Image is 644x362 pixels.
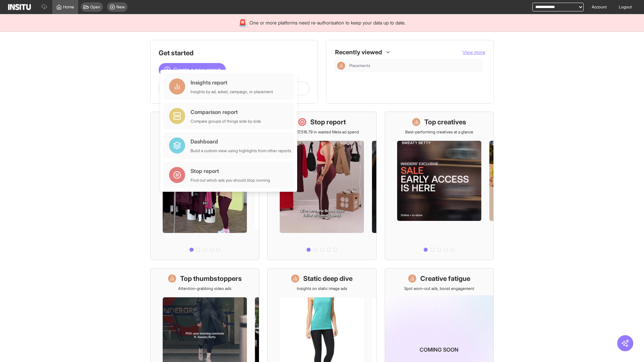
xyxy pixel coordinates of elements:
p: Best-performing creatives at a glance [405,129,473,135]
span: Placements [349,63,480,68]
p: Save £17,516.79 in wasted Meta ad spend [285,129,359,135]
p: Attention-grabbing video ads [178,286,231,291]
div: Dashboard [191,137,291,145]
a: Stop reportSave £17,516.79 in wasted Meta ad spend [267,112,376,260]
span: Placements [349,63,370,68]
div: Comparison report [191,108,261,116]
h1: Top creatives [424,117,466,127]
div: Insights by ad, adset, campaign, or placement [191,89,273,95]
div: Find out which ads you should stop running [191,178,270,183]
div: Stop report [191,167,270,175]
div: Insights [337,62,345,70]
img: Logo [8,4,31,10]
button: Create a new report [159,63,226,76]
h1: Static deep dive [303,274,353,283]
span: Open [90,4,100,10]
div: Compare groups of things side by side [191,119,261,124]
div: Insights report [191,78,273,86]
h1: Stop report [310,117,346,127]
span: Home [63,4,74,10]
div: 🚨 [238,18,247,27]
button: View more [463,49,485,56]
span: One or more platforms need re-authorisation to keep your data up to date. [250,19,406,26]
span: View more [463,49,485,55]
h1: Get started [159,48,310,58]
div: Build a custom view using highlights from other reports [191,148,291,154]
span: New [116,4,125,10]
a: Top creativesBest-performing creatives at a glance [385,112,494,260]
h1: Top thumbstoppers [180,274,242,283]
p: Insights on static image ads [297,286,347,291]
span: Create a new report [173,66,220,74]
a: What's live nowSee all active ads instantly [150,112,259,260]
